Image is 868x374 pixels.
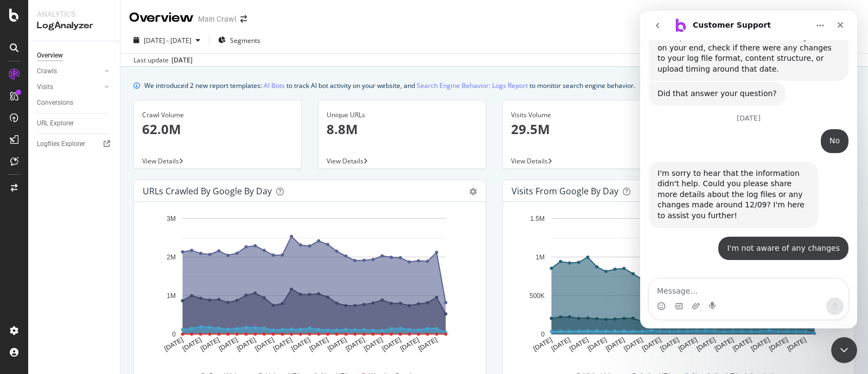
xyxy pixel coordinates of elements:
text: 1M [167,292,176,300]
svg: A chart. [143,211,472,362]
text: 500K [529,292,545,300]
div: Analytics [37,9,111,20]
text: [DATE] [399,336,420,353]
text: [DATE] [695,336,717,353]
text: 1M [535,253,545,261]
text: 1.5M [530,215,545,223]
svg: A chart. [512,211,841,362]
div: Visits Volume [511,110,662,120]
div: Last update [133,55,193,65]
div: URL Explorer [37,118,74,129]
text: 3M [167,215,176,223]
button: [DATE] - [DATE] [129,31,205,49]
div: Main Crawl [198,14,236,24]
text: [DATE] [713,336,735,353]
iframe: Intercom live chat [640,11,857,328]
button: Segments [214,31,265,49]
text: [DATE] [290,336,312,353]
text: [DATE] [550,336,572,353]
text: [DATE] [362,336,384,353]
a: Search Engine Behavior: Logs Report [417,80,528,91]
div: Unique URLs [327,110,477,120]
text: 2M [167,253,176,261]
iframe: Intercom live chat [831,337,857,363]
div: Logfiles Explorer [37,138,85,150]
a: AI Bots [264,80,285,91]
div: Visits from Google by day [512,186,618,196]
span: Segments [230,36,260,45]
span: View Details [142,156,179,166]
text: [DATE] [768,336,789,353]
a: Visits [37,81,101,93]
text: [DATE] [659,336,681,353]
a: Conversions [37,97,112,109]
div: Overview [129,9,194,27]
div: We introduced 2 new report templates: to track AI bot activity on your website, and to monitor se... [144,80,635,91]
div: URLs Crawled by Google by day [143,186,272,196]
span: View Details [511,156,548,166]
text: [DATE] [731,336,753,353]
text: [DATE] [235,336,257,353]
text: [DATE] [641,336,662,353]
text: [DATE] [786,336,808,353]
text: [DATE] [163,336,184,353]
text: [DATE] [181,336,203,353]
text: [DATE] [532,336,553,353]
text: [DATE] [254,336,276,353]
text: [DATE] [218,336,239,353]
div: [DATE] [171,55,193,65]
div: Visits [37,81,53,93]
div: gear [469,188,477,195]
a: Crawls [37,66,101,77]
p: 29.5M [511,120,662,138]
span: [DATE] - [DATE] [144,36,192,45]
div: LogAnalyzer [37,20,111,32]
div: arrow-right-arrow-left [240,15,247,23]
text: [DATE] [417,336,439,353]
text: [DATE] [750,336,771,353]
text: 0 [541,331,545,338]
div: Crawls [37,66,57,77]
text: [DATE] [199,336,221,353]
text: [DATE] [272,336,293,353]
p: 62.0M [142,120,293,138]
a: URL Explorer [37,118,112,129]
text: [DATE] [326,336,348,353]
text: [DATE] [604,336,626,353]
div: Overview [37,50,63,61]
text: [DATE] [308,336,330,353]
text: [DATE] [568,336,590,353]
button: close banner [637,78,646,93]
text: [DATE] [586,336,608,353]
a: Logfiles Explorer [37,138,112,150]
p: 8.8M [327,120,477,138]
span: View Details [327,156,363,166]
text: [DATE] [344,336,366,353]
div: Conversions [37,97,73,109]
